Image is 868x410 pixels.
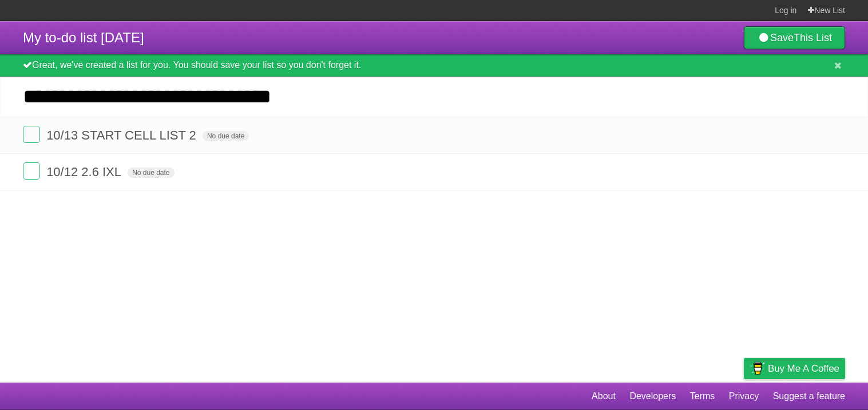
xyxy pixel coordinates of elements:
a: Privacy [729,385,759,407]
a: Developers [629,385,676,407]
span: No due date [128,168,174,178]
span: 10/13 START CELL LIST 2 [46,128,199,142]
a: SaveThis List [744,26,845,49]
span: Buy me a coffee [768,359,839,379]
label: Done [23,162,40,180]
span: No due date [203,131,249,141]
span: My to-do list [DATE] [23,30,144,45]
a: Buy me a coffee [744,358,845,379]
label: Done [23,126,40,143]
a: About [592,385,616,407]
span: 10/12 2.6 IXL [46,165,124,179]
a: Terms [690,385,715,407]
img: Buy me a coffee [750,359,765,378]
b: This List [794,32,832,43]
a: Suggest a feature [773,385,845,407]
